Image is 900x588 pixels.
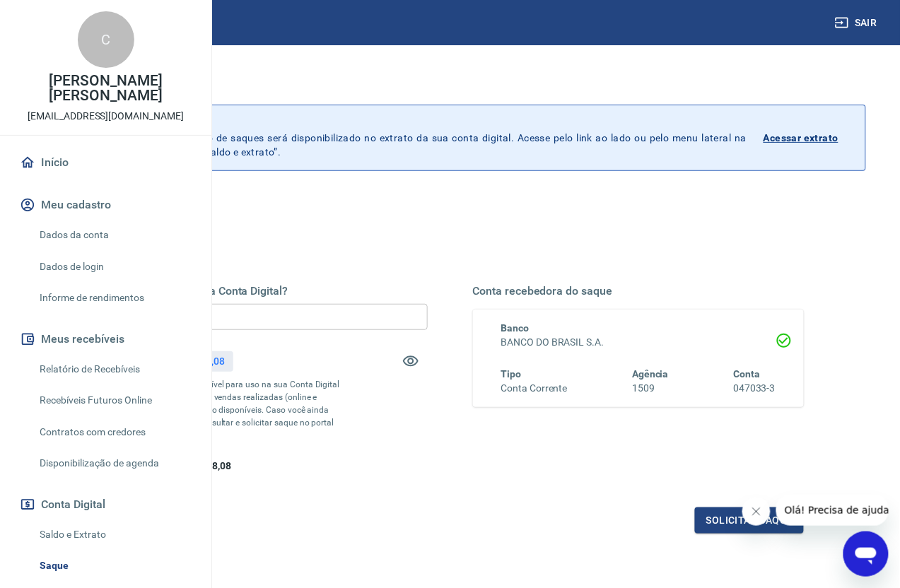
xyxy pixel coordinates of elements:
[11,73,200,103] p: [PERSON_NAME] [PERSON_NAME]
[76,117,747,131] p: Histórico de saques
[28,109,184,124] p: [EMAIL_ADDRESS][DOMAIN_NAME]
[17,189,194,220] button: Meu cadastro
[34,355,194,384] a: Relatório de Recebíveis
[733,381,776,396] h6: 047033-3
[8,10,119,21] span: Olá! Precisa de ajuda?
[501,368,522,380] span: Tipo
[34,73,866,93] h3: Saque
[501,322,530,334] span: Banco
[17,147,194,178] a: Início
[34,449,194,478] a: Disponibilização de agenda
[76,117,747,159] p: A partir de agora, o histórico de saques será disponibilizado no extrato da sua conta digital. Ac...
[776,495,889,526] iframe: Mensagem da empresa
[764,117,854,159] a: Acessar extrato
[17,324,194,355] button: Meus recebíveis
[34,252,194,281] a: Dados de login
[632,381,669,396] h6: 1509
[96,378,344,442] p: *Corresponde ao saldo disponível para uso na sua Conta Digital Vindi. Incluindo os valores das ve...
[34,220,194,249] a: Dados da conta
[34,386,194,415] a: Recebíveis Futuros Online
[178,460,230,471] span: R$ 2.378,08
[17,489,194,520] button: Conta Digital
[501,381,568,396] h6: Conta Corrente
[34,418,194,447] a: Contratos com credores
[632,368,669,380] span: Agência
[695,507,804,534] button: Solicitar saque
[733,368,760,380] span: Conta
[96,284,428,298] h5: Quanto deseja sacar da Conta Digital?
[34,551,194,580] a: Saque
[78,11,134,68] div: C
[764,131,838,145] p: Acessar extrato
[742,498,771,526] iframe: Fechar mensagem
[34,520,194,549] a: Saldo e Extrato
[843,531,889,577] iframe: Botão para abrir a janela de mensagens
[473,284,805,298] h5: Conta recebedora do saque
[832,10,883,36] button: Sair
[172,354,224,369] p: R$ 2.378,08
[501,335,776,350] h6: BANCO DO BRASIL S.A.
[34,283,194,312] a: Informe de rendimentos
